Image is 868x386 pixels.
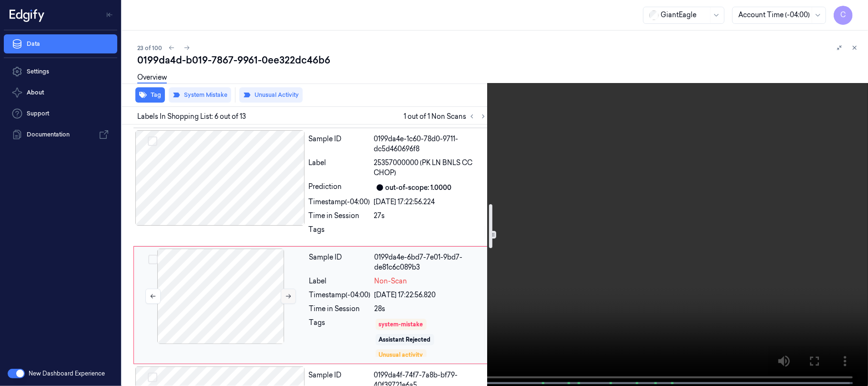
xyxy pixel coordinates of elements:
div: Sample ID [309,134,370,154]
button: Toggle Navigation [102,7,117,22]
div: Sample ID [309,252,371,272]
span: 1 out of 1 Non Scans [404,111,489,122]
div: Tags [309,225,370,240]
div: Unusual activity [379,351,423,359]
button: Unusual Activity [239,87,303,103]
div: [DATE] 17:22:56.224 [374,197,487,207]
div: Time in Session [309,304,371,314]
span: 23 of 100 [137,44,162,52]
div: Timestamp (-04:00) [309,197,370,207]
div: out-of-scope: 1.0000 [386,183,452,193]
div: Timestamp (-04:00) [309,290,371,300]
span: Labels In Shopping List: 6 out of 13 [137,112,246,122]
div: [DATE] 17:22:56.820 [375,290,487,300]
div: 28s [375,304,487,314]
a: Overview [137,73,167,83]
a: Settings [4,62,117,81]
div: 27s [374,211,487,221]
button: Select row [148,255,158,264]
div: 0199da4e-1c60-78d0-9711-dc5d460696f8 [374,134,487,154]
div: 0199da4e-6bd7-7e01-9bd7-de81c6c089b3 [375,252,487,272]
div: Time in Session [309,211,370,221]
div: Prediction [309,182,370,193]
div: 0199da4d-b019-7867-9961-0ee322dc46b6 [137,53,860,67]
button: Select row [148,373,157,382]
div: system-mistake [379,320,423,329]
button: About [4,83,117,102]
button: Tag [135,87,165,103]
div: Label [309,276,371,286]
a: Documentation [4,125,117,144]
span: Non-Scan [375,276,408,286]
a: Support [4,104,117,123]
button: System Mistake [169,87,231,103]
div: Tags [309,318,371,358]
div: Assistant Rejected [379,335,431,344]
div: Label [309,158,370,178]
button: Select row [148,136,157,146]
button: C [834,6,853,25]
span: 25357000000 (PK LN BNLS CC CHOP) [374,158,487,178]
a: Data [4,34,117,53]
